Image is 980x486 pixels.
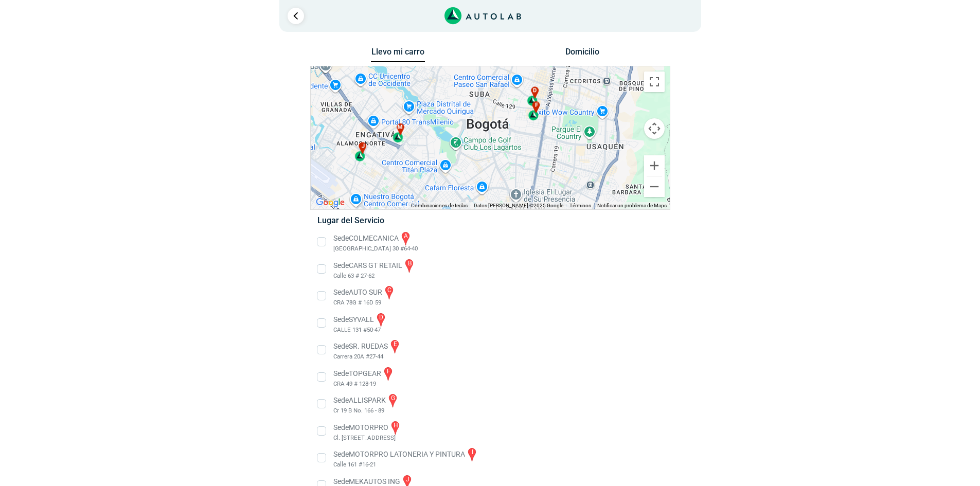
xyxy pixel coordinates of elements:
button: Llevo mi carro [371,47,425,63]
span: Datos [PERSON_NAME] ©2025 Google [474,203,563,208]
span: d [533,86,537,95]
a: Link al sitio de autolab [444,10,521,20]
button: Domicilio [555,47,609,62]
span: f [534,101,538,110]
a: Términos (se abre en una nueva pestaña) [569,203,591,208]
a: Abre esta zona en Google Maps (se abre en una nueva ventana) [313,196,347,209]
button: Ampliar [644,155,665,176]
button: Controles de visualización del mapa [644,118,665,139]
img: Google [313,196,347,209]
a: Notificar un problema de Maps [597,203,667,208]
a: Ir al paso anterior [288,8,304,24]
h5: Lugar del Servicio [317,215,663,225]
span: j [361,142,364,151]
button: Reducir [644,176,665,197]
span: m [397,123,402,132]
button: Combinaciones de teclas [411,202,468,209]
button: Cambiar a la vista en pantalla completa [644,71,665,92]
